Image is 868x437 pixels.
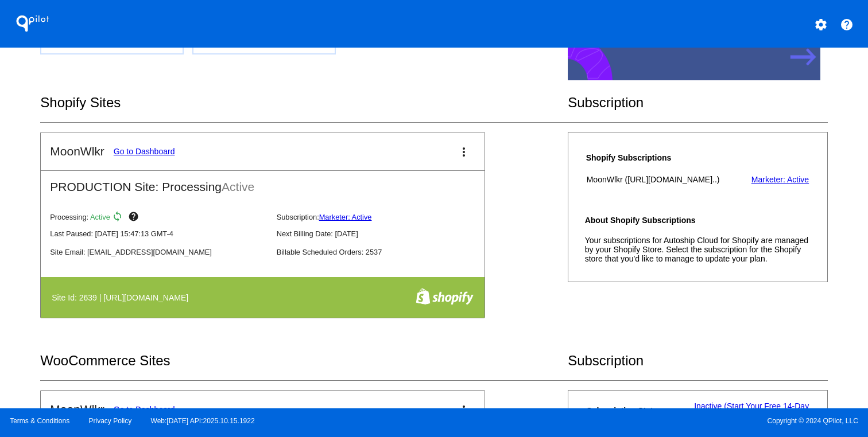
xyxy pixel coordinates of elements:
[52,293,194,302] h4: Site Id: 2639 | [URL][DOMAIN_NAME]
[128,211,142,225] mat-icon: help
[840,18,854,32] mat-icon: help
[277,213,494,221] p: Subscription:
[457,403,471,417] mat-icon: more_vert
[586,153,741,162] h4: Shopify Subscriptions
[444,417,858,425] span: Copyright © 2024 QPilot, LLC
[50,403,104,416] h2: MoonWlkr
[751,175,809,184] a: Marketer: Active
[50,248,267,256] p: Site Email: [EMAIL_ADDRESS][DOMAIN_NAME]
[814,18,828,32] mat-icon: settings
[585,216,811,225] h4: About Shopify Subscriptions
[40,95,568,111] h2: Shopify Sites
[222,180,254,193] span: Active
[568,353,828,369] h2: Subscription
[319,213,372,221] a: Marketer: Active
[10,12,56,35] h1: QPilot
[50,145,104,158] h2: MoonWlkr
[89,417,132,425] a: Privacy Policy
[586,401,691,420] th: Subscription Status
[50,211,267,225] p: Processing:
[277,229,494,238] p: Next Billing Date: [DATE]
[568,95,828,111] h2: Subscription
[114,147,175,156] a: Go to Dashboard
[10,417,69,425] a: Terms & Conditions
[694,401,809,420] a: Inactive (Start Your Free 14-Day Trial)
[457,145,471,159] mat-icon: more_vert
[585,236,811,263] p: Your subscriptions for Autoship Cloud for Shopify are managed by your Shopify Store. Select the s...
[50,229,267,238] p: Last Paused: [DATE] 15:47:13 GMT-4
[586,174,741,185] th: MoonWlkr ([URL][DOMAIN_NAME]..)
[112,211,126,225] mat-icon: sync
[277,248,494,256] p: Billable Scheduled Orders: 2537
[416,288,474,305] img: f8a94bdc-cb89-4d40-bdcd-a0261eff8977
[90,213,110,221] span: Active
[151,417,255,425] a: Web:[DATE] API:2025.10.15.1922
[40,353,568,369] h2: WooCommerce Sites
[41,171,485,194] h2: PRODUCTION Site: Processing
[114,405,175,414] a: Go to Dashboard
